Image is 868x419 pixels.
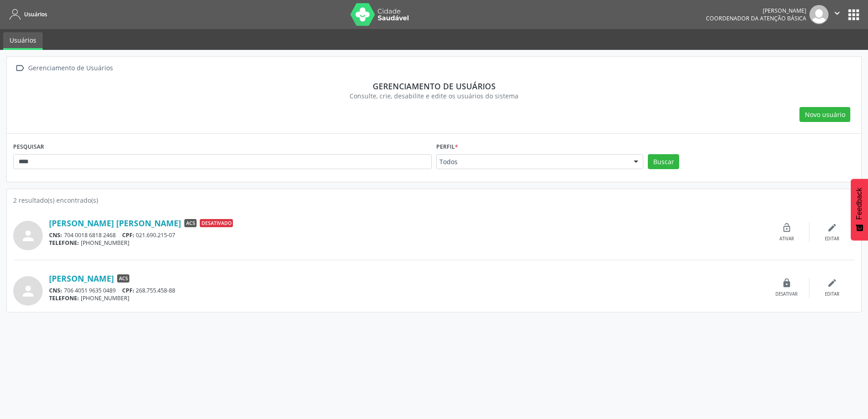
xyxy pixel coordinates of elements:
span: CPF: [122,287,134,294]
a:  Gerenciamento de Usuários [13,62,114,75]
i:  [13,62,26,75]
span: CNS: [49,287,62,294]
a: Usuários [6,7,47,22]
span: CPF: [122,231,134,239]
div: Ativar [779,236,794,242]
span: ACS [117,274,129,283]
i:  [832,8,842,18]
span: Novo usuário [805,110,845,119]
span: Desativado [200,219,233,227]
span: ACS [184,219,197,227]
i: person [20,228,36,244]
div: [PHONE_NUMBER] [49,239,764,247]
div: [PERSON_NAME] [706,7,806,15]
label: Perfil [436,140,458,154]
i: edit [827,278,837,288]
span: TELEFONE: [49,294,79,302]
div: Consulte, crie, desabilite e edite os usuários do sistema [20,91,848,101]
div: 706 4051 9635 0489 268.755.458-88 [49,287,764,294]
button: Feedback - Mostrar pesquisa [851,179,868,240]
img: img [809,5,829,24]
i: lock_open [782,223,792,233]
a: [PERSON_NAME] [49,273,114,283]
i: lock [782,278,792,288]
div: 2 resultado(s) encontrado(s) [13,195,855,205]
button: Novo usuário [799,107,850,122]
div: Editar [825,236,839,242]
button:  [829,5,846,24]
span: Feedback [855,188,863,219]
button: Buscar [648,154,679,170]
div: Gerenciamento de usuários [20,81,848,91]
label: PESQUISAR [13,140,44,154]
i: person [20,283,36,299]
span: Coordenador da Atenção Básica [706,15,806,22]
span: CNS: [49,231,62,239]
span: Usuários [24,10,47,18]
div: Editar [825,291,839,297]
i: edit [827,223,837,233]
div: Desativar [775,291,798,297]
a: [PERSON_NAME] [PERSON_NAME] [49,218,181,228]
div: [PHONE_NUMBER] [49,294,764,302]
span: TELEFONE: [49,239,79,247]
span: Todos [439,157,625,166]
button: apps [846,7,862,23]
div: 704 0018 6818 2468 021.690.215-07 [49,231,764,239]
div: Gerenciamento de Usuários [26,62,114,75]
a: Usuários [3,32,43,50]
